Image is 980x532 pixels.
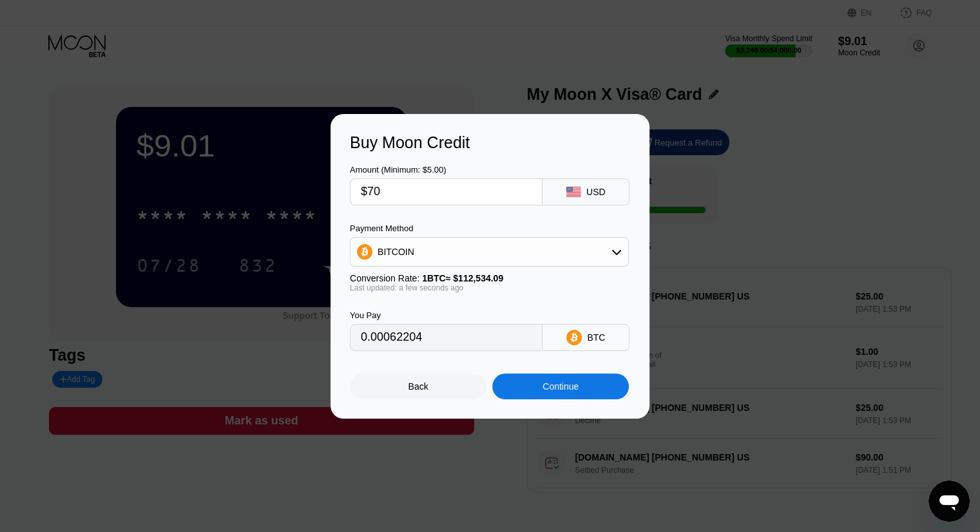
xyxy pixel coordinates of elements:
[350,165,543,175] div: Amount (Minimum: $5.00)
[492,374,629,399] div: Continue
[587,332,605,343] div: BTC
[378,247,414,257] div: BITCOIN
[351,239,628,265] div: BITCOIN
[422,273,503,283] span: 1 BTC ≈ $112,534.09
[350,283,629,292] div: Last updated: a few seconds ago
[350,374,486,399] div: Back
[350,223,629,233] div: Payment Method
[408,381,428,392] div: Back
[350,310,543,320] div: You Pay
[350,273,629,283] div: Conversion Rate:
[543,381,579,392] div: Continue
[350,133,630,152] div: Buy Moon Credit
[928,480,970,522] iframe: Button to launch messaging window
[361,179,532,205] input: $0.00
[586,187,606,197] div: USD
